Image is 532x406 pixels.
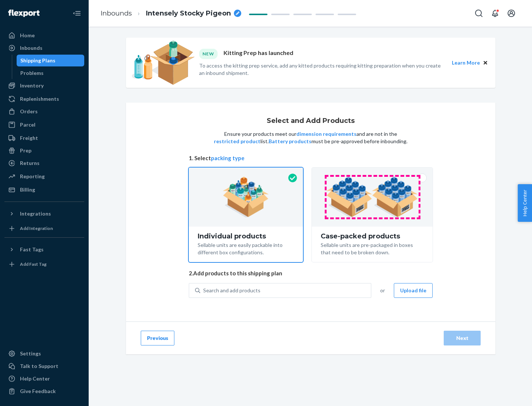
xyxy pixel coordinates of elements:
div: Shipping Plans [20,57,55,64]
div: Integrations [20,210,51,217]
span: or [380,287,385,294]
button: dimension requirements [296,130,357,138]
button: Close Navigation [69,6,84,21]
button: Battery products [269,138,311,145]
h1: Select and Add Products [267,117,355,125]
a: Billing [4,184,84,196]
div: Parcel [20,121,35,128]
button: Give Feedback [4,385,84,397]
a: Home [4,30,84,41]
div: Case-packed products [321,233,424,240]
span: 1. Select [189,154,433,162]
a: Replenishments [4,93,84,105]
button: Next [444,331,481,345]
div: Sellable units are easily packable into different box configurations. [198,240,294,256]
ol: breadcrumbs [95,3,247,24]
a: Parcel [4,119,84,131]
button: Help Center [518,184,532,222]
div: Returns [20,159,40,167]
div: Individual products [198,233,294,240]
a: Reporting [4,171,84,182]
a: Help Center [4,373,84,385]
button: Learn More [452,59,480,67]
a: Prep [4,145,84,156]
button: Open Search Box [471,6,486,21]
a: Inbounds [100,9,132,17]
button: Previous [141,331,174,345]
button: packing type [211,154,245,162]
a: Problems [17,67,85,79]
img: individual-pack.facf35554cb0f1810c75b2bd6df2d64e.png [223,177,269,217]
div: Fast Tags [20,246,44,253]
button: restricted product [214,138,260,145]
a: Add Fast Tag [4,258,84,270]
p: Ensure your products meet our and are not in the list. must be pre-approved before inbounding. [213,130,408,145]
a: Inventory [4,80,84,92]
div: NEW [199,49,218,59]
a: Orders [4,106,84,117]
a: Inbounds [4,42,84,54]
button: Open notifications [488,6,502,21]
div: Replenishments [20,95,59,103]
div: Reporting [20,173,45,180]
p: To access the kitting prep service, add any kitted products requiring kitting preparation when yo... [199,62,445,77]
button: Upload file [394,283,433,298]
button: Integrations [4,208,84,220]
div: Freight [20,134,38,142]
a: Freight [4,132,84,144]
div: Billing [20,186,35,193]
div: Give Feedback [20,388,56,395]
span: 2. Add products to this shipping plan [189,269,433,277]
p: Kitting Prep has launched [224,49,293,59]
img: case-pack.59cecea509d18c883b923b81aeac6d0b.png [326,177,418,217]
button: Open account menu [504,6,519,21]
div: Inventory [20,82,44,89]
div: Search and add products [203,287,260,294]
a: Shipping Plans [17,55,85,66]
div: Add Fast Tag [20,261,47,267]
a: Talk to Support [4,360,84,372]
div: Add Integration [20,225,53,231]
img: Flexport logo [8,10,40,17]
div: Next [450,334,474,342]
span: Intensely Stocky Pigeon [146,9,231,18]
button: Fast Tags [4,244,84,255]
div: Orders [20,108,38,115]
div: Inbounds [20,44,42,52]
div: Help Center [20,375,50,382]
div: Sellable units are pre-packaged in boxes that need to be broken down. [321,240,424,256]
button: Close [481,59,490,67]
div: Settings [20,350,41,357]
a: Settings [4,348,84,359]
div: Problems [20,69,44,77]
div: Talk to Support [20,362,58,370]
a: Returns [4,157,84,169]
div: Prep [20,147,31,154]
a: Add Integration [4,223,84,234]
div: Home [20,32,35,39]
